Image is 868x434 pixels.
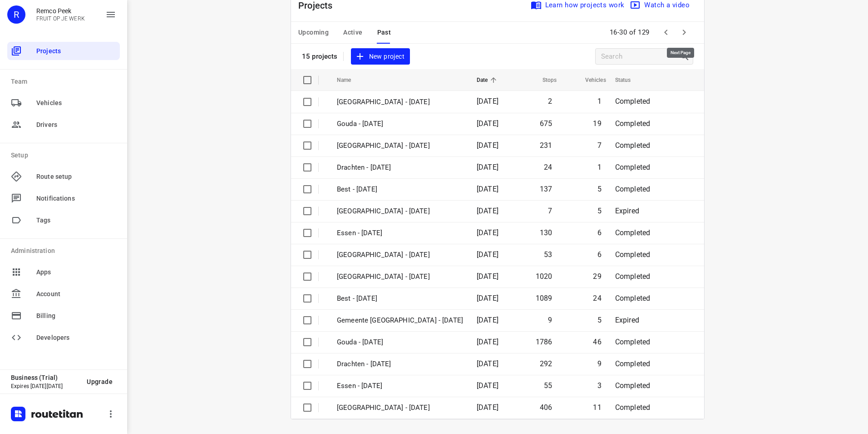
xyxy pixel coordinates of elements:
span: 675 [540,119,552,128]
span: Active [343,27,362,38]
span: Upgrade [87,378,113,385]
span: Date [477,75,500,86]
span: 46 [593,338,601,346]
p: Gouda - [DATE] [337,337,463,348]
span: [DATE] [477,97,498,106]
span: Status [615,75,643,86]
div: Notifications [7,189,120,207]
div: Route setup [7,167,120,186]
span: 231 [540,141,552,150]
input: Search projects [601,50,679,64]
span: 9 [548,316,552,324]
span: [DATE] [477,163,498,172]
span: Account [36,289,116,299]
span: 11 [593,403,601,412]
div: Search [679,51,693,62]
p: [GEOGRAPHIC_DATA] - [DATE] [337,403,463,413]
span: 137 [540,185,552,193]
p: Best - [DATE] [337,293,463,304]
p: Remco Peek [36,7,85,15]
div: Developers [7,328,120,347]
span: Previous Page [657,23,675,41]
div: Tags [7,211,120,229]
p: [GEOGRAPHIC_DATA] - [DATE] [337,206,463,217]
p: Best - [DATE] [337,184,463,195]
span: [DATE] [477,250,498,259]
span: 53 [544,250,552,259]
span: 5 [597,185,602,193]
span: Apps [36,267,116,277]
p: Essen - [DATE] [337,381,463,391]
button: Upgrade [79,373,120,390]
span: [DATE] [477,272,498,281]
span: Tags [36,216,116,225]
span: Vehicles [573,75,606,86]
p: FRUIT OP JE WERK [36,15,85,22]
span: 130 [540,228,552,237]
span: Past [377,27,391,38]
span: Stops [531,75,557,86]
p: Setup [11,151,120,160]
span: 16-30 of 129 [606,23,653,42]
span: [DATE] [477,359,498,368]
span: 7 [597,141,602,150]
span: Completed [615,359,651,368]
p: Team [11,77,120,86]
p: Expires [DATE][DATE] [11,383,79,389]
p: 15 projects [302,52,338,61]
span: Upcoming [298,27,329,38]
span: 6 [597,228,602,237]
span: Completed [615,163,651,172]
span: Completed [615,272,651,281]
span: [DATE] [477,141,498,150]
p: Drachten - [DATE] [337,162,463,173]
p: [GEOGRAPHIC_DATA] - [DATE] [337,141,463,151]
div: Projects [7,42,120,60]
span: Completed [615,250,651,259]
p: Drachten - [DATE] [337,359,463,369]
div: Drivers [7,116,120,134]
p: Business (Trial) [11,374,79,381]
span: Vehicles [36,98,116,108]
div: Billing [7,307,120,325]
span: [DATE] [477,294,498,303]
span: Completed [615,381,651,390]
span: Expired [615,316,639,324]
span: 9 [597,359,602,368]
span: 6 [597,250,602,259]
span: 292 [540,359,552,368]
span: Completed [615,294,651,303]
button: New project [351,48,410,65]
div: Apps [7,263,120,281]
span: Name [337,75,363,86]
span: 7 [548,207,552,215]
p: [GEOGRAPHIC_DATA] - [DATE] [337,97,463,107]
span: Billing [36,311,116,321]
span: Completed [615,185,651,193]
span: 1 [597,97,602,106]
span: Developers [36,333,116,343]
p: Gemeente [GEOGRAPHIC_DATA] - [DATE] [337,315,463,326]
span: New project [356,51,404,62]
p: Essen - [DATE] [337,228,463,238]
div: Vehicles [7,94,120,112]
p: Administration [11,246,120,256]
span: Projects [36,46,116,56]
span: [DATE] [477,338,498,346]
span: Completed [615,338,651,346]
span: 29 [593,272,601,281]
span: 406 [540,403,552,412]
span: Completed [615,97,651,106]
p: [GEOGRAPHIC_DATA] - [DATE] [337,272,463,282]
span: 19 [593,119,601,128]
span: 5 [597,207,602,215]
p: Gouda - [DATE] [337,119,463,129]
div: R [7,5,25,24]
span: 24 [593,294,601,303]
span: 1020 [536,272,552,281]
span: Expired [615,207,639,215]
span: Completed [615,403,651,412]
span: Completed [615,228,651,237]
span: [DATE] [477,207,498,215]
span: 1089 [536,294,552,303]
